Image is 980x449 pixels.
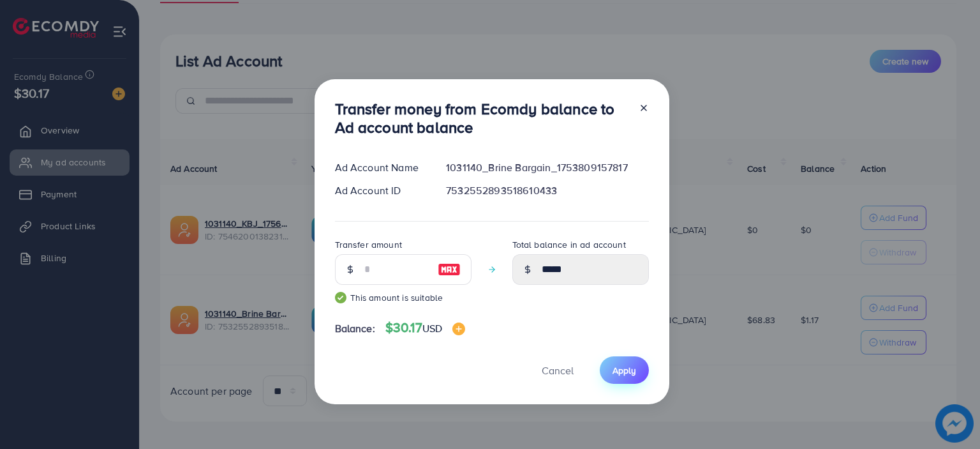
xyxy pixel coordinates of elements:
div: 7532552893518610433 [436,183,658,198]
img: guide [335,292,346,303]
div: 1031140_Brine Bargain_1753809157817 [436,160,658,175]
img: image [438,262,461,277]
span: USD [422,321,442,335]
img: image [452,323,465,335]
small: This amount is suitable [335,291,471,304]
h4: $30.17 [385,320,465,336]
div: Ad Account Name [325,160,436,175]
span: Balance: [335,321,375,336]
span: Cancel [542,363,574,377]
label: Transfer amount [335,238,402,251]
span: Apply [612,364,636,377]
button: Apply [600,356,649,384]
button: Cancel [526,356,590,384]
label: Total balance in ad account [512,238,626,251]
div: Ad Account ID [325,183,436,198]
h3: Transfer money from Ecomdy balance to Ad account balance [335,100,628,137]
